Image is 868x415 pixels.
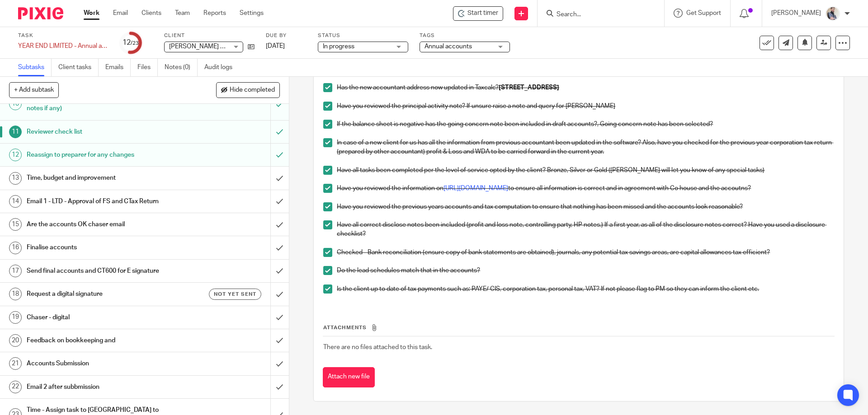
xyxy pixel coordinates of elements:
[686,10,721,16] span: Get Support
[337,284,834,294] p: Is the client up to date of tax payments such as: PAYE/ CIS, corporation tax, personal tax, VAT? ...
[240,9,264,18] a: Settings
[337,220,834,239] p: Have all correct disclose notes been included (profit and loss note, controlling party, HP notes....
[9,311,22,324] div: 19
[9,218,22,231] div: 15
[337,166,834,175] p: Have all tasks been completed per the level of service opted by the client? Bronze, Silver or Gol...
[9,334,22,347] div: 20
[9,126,22,138] div: 11
[27,264,183,278] h1: Send final accounts and CT600 for E signature
[266,43,285,49] span: [DATE]
[165,59,198,76] a: Notes (0)
[323,344,432,350] span: There are no files attached to this task.
[9,242,22,254] div: 16
[230,87,275,94] span: Hide completed
[27,195,183,208] h1: Email 1 - LTD - Approval of FS and CTax Return
[556,11,637,19] input: Search
[164,32,255,39] label: Client
[27,241,183,254] h1: Finalise accounts
[9,98,22,110] div: 10
[266,32,307,39] label: Due by
[9,381,22,393] div: 22
[323,325,367,330] span: Attachments
[337,184,834,193] p: Have you reviewed the information on to ensure all information is correct and in agreement with C...
[203,9,226,18] a: Reports
[58,59,99,76] a: Client tasks
[323,367,375,387] button: Attach new file
[337,120,834,129] p: If the balance sheet is negative has the going concern note been included in draft accounts?, Goi...
[27,93,183,116] h1: Send Draft accounts to reviewer (Reassign to PM with notes if any)
[27,125,183,139] h1: Reviewer check list
[318,32,408,39] label: Status
[9,265,22,277] div: 17
[453,6,503,21] div: Bazil Enterprise Ltd - YEAR END LIMITED - Annual accounts and CT600 return (limited companies)
[425,43,472,50] span: Annual accounts
[123,37,139,48] div: 12
[337,266,834,275] p: Do the lead schedules match that in the accounts?
[826,6,840,21] img: Pixie%2002.jpg
[9,357,22,370] div: 21
[443,185,508,191] a: [URL][DOMAIN_NAME]
[18,42,108,51] div: YEAR END LIMITED - Annual accounts and CT600 return (limited companies)
[105,59,131,76] a: Emails
[337,102,834,111] p: Have you reviewed the principal activity note? If unsure raise a note and query for [PERSON_NAME]
[323,43,354,50] span: In progress
[27,334,183,347] h1: Feedback on bookkeeping and
[131,41,139,46] small: /23
[84,9,99,18] a: Work
[9,82,59,98] button: + Add subtask
[27,171,183,185] h1: Time, budget and improvement
[337,138,834,157] p: In case of a new client for us has all the information from previous accountant been updated in t...
[216,82,280,98] button: Hide completed
[18,59,52,76] a: Subtasks
[337,202,834,211] p: Have you reviewed the previous years accounts and tax computation to ensure that nothing has been...
[27,148,183,162] h1: Reassign to preparer for any changes
[337,248,834,257] p: Checked - Bank reconciliation (ensure copy of bank statements are obtained), journals, any potent...
[137,59,158,76] a: Files
[467,9,498,18] span: Start timer
[214,290,256,298] span: Not yet sent
[27,311,183,324] h1: Chaser - digital
[420,32,510,39] label: Tags
[18,7,63,19] img: Pixie
[27,357,183,370] h1: Accounts Submission
[142,9,161,18] a: Clients
[337,83,834,92] p: Has the new accountant address now updated in Taxcalc?
[499,84,559,91] strong: [STREET_ADDRESS]
[9,172,22,185] div: 13
[27,287,183,301] h1: Request a digital signature
[204,59,239,76] a: Audit logs
[9,195,22,208] div: 14
[18,32,108,39] label: Task
[113,9,128,18] a: Email
[771,9,821,18] p: [PERSON_NAME]
[9,288,22,300] div: 18
[27,380,183,394] h1: Email 2 after subbmission
[27,218,183,231] h1: Are the accounts OK chaser email
[9,149,22,161] div: 12
[169,43,260,50] span: [PERSON_NAME] Enterprise Ltd
[175,9,190,18] a: Team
